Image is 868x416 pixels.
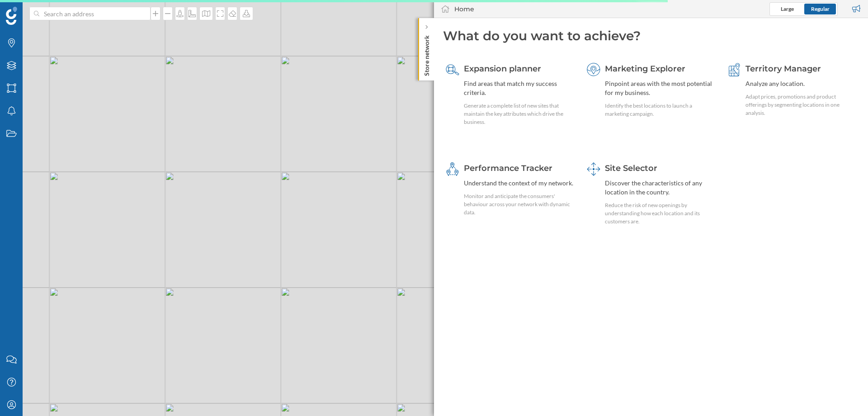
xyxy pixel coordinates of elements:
img: Geoblink Logo [6,7,17,25]
span: Regular [811,5,830,12]
div: Understand the context of my network. [464,179,575,188]
p: Store network [422,32,431,76]
div: Monitor and anticipate the consumers' behaviour across your network with dynamic data. [464,192,575,217]
span: Large [781,5,794,12]
img: territory-manager.svg [727,63,741,76]
div: Identify the best locations to launch a marketing campaign. [605,102,716,118]
div: Analyze any location. [745,79,856,88]
div: What do you want to achieve? [443,27,859,44]
span: Expansion planner [464,64,541,74]
div: Adapt prices, promotions and product offerings by segmenting locations in one analysis. [745,93,856,117]
img: dashboards-manager.svg [587,162,600,176]
img: explorer.svg [587,63,600,76]
span: Site Selector [605,163,657,173]
div: Generate a complete list of new sites that maintain the key attributes which drive the business. [464,102,575,126]
div: Home [454,5,474,14]
div: Pinpoint areas with the most potential for my business. [605,79,716,97]
div: Discover the characteristics of any location in the country. [605,179,716,197]
span: Territory Manager [745,64,821,74]
div: Reduce the risk of new openings by understanding how each location and its customers are. [605,201,716,226]
span: Performance Tracker [464,163,552,173]
span: Marketing Explorer [605,64,685,74]
div: Find areas that match my success criteria. [464,79,575,97]
img: monitoring-360.svg [446,162,459,176]
img: search-areas.svg [446,63,459,76]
